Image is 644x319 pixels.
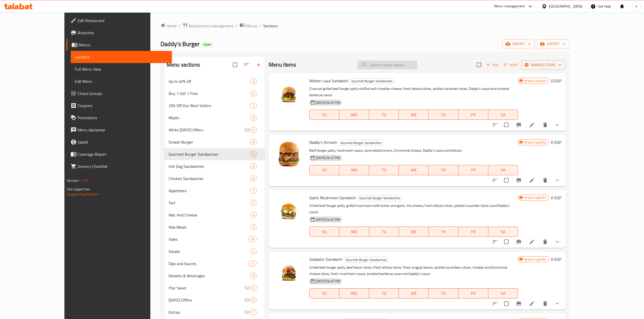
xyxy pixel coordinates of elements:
[489,174,501,186] button: sort-choices
[371,290,397,297] span: TU
[484,61,500,69] span: Add item
[341,166,367,174] span: MO
[549,4,582,9] div: [GEOGRAPHIC_DATA]
[251,286,256,290] span: 0
[230,59,240,70] span: Select all sections
[67,186,90,192] span: Get support on:
[309,147,518,154] p: Beef burger patty, mushroom sauce, caramelized onions, Emmental cheese, Daddy's sauce and lettuce.
[339,288,369,298] button: MO
[244,127,250,133] svg: Inactive section
[78,163,168,169] span: Grocery Checklist
[490,228,516,235] span: SA
[529,239,535,245] a: Edit menu item
[309,264,518,277] p: Grilled beef burger patty, beef bacon slices, fresh lettuce slices, fresh arugula leaves, pickled...
[522,195,548,200] span: Branch specific
[165,209,265,221] div: Mac And Cheese4
[78,103,168,109] span: Coupons
[522,78,548,83] span: Branch specific
[458,288,488,298] button: FR
[369,227,399,237] button: TU
[429,110,459,120] button: TH
[554,301,560,307] svg: Show Choices
[250,309,257,315] div: items
[78,17,168,24] span: Edit Restaurant
[341,228,367,235] span: MO
[165,257,265,270] div: Dips and Sauces11
[513,119,525,131] button: Branch-specific-item
[489,236,501,248] button: sort-choices
[399,165,429,175] button: WE
[458,165,488,175] button: FR
[494,3,525,9] div: Menu-management
[369,165,399,175] button: TU
[250,103,257,109] div: items
[202,42,213,48] div: Open
[529,177,535,183] a: Edit menu item
[169,285,244,291] span: Ftar Saver
[551,256,561,263] h6: 0 EGP
[635,4,637,9] span: K
[522,257,548,262] span: Branch specific
[75,78,168,84] span: Edit Menu
[460,111,486,118] span: FR
[250,78,257,84] div: items
[75,54,168,60] span: Sections
[371,111,397,118] span: TU
[246,23,257,29] span: Menus
[309,255,342,263] span: Gladiator Sandwich
[78,30,168,36] span: Branches
[309,165,339,175] button: SU
[78,90,168,96] span: Choice Groups
[259,23,261,29] li: /
[165,282,265,294] div: Ftar Saver0
[78,115,168,121] span: Promotions
[169,163,250,169] div: Hot Dog Sandwiches
[513,297,525,310] button: Branch-specific-item
[165,99,265,112] div: 20% Off Our Best Sellers1
[71,75,172,87] a: Edit Menu
[500,61,521,69] span: Sort items
[251,91,256,96] span: 0
[273,194,305,227] img: Garlic Mushroom Sandwich
[250,175,257,182] div: items
[250,115,257,121] div: items
[71,51,172,63] a: Sections
[165,160,265,172] div: Hot Dog Sandwiches4
[169,78,250,84] span: Up to 40% off
[169,115,250,121] span: Mojito
[460,166,486,174] span: FR
[66,112,172,124] a: Promotions
[165,233,265,245] div: Sides10
[399,288,429,298] button: WE
[431,290,457,297] span: TH
[169,309,244,315] span: Extras:
[357,195,403,201] div: Gourmet Burger Sandwiches
[490,111,516,118] span: SA
[169,188,250,194] span: Appetizers
[399,110,429,120] button: WE
[251,140,256,145] span: 9
[160,23,569,29] nav: breadcrumb
[169,236,248,242] span: Sides
[78,139,168,145] span: Upsell
[169,151,250,157] div: Gourmet Burger Sandwiches
[314,100,342,105] span: [DATE] 04:37 PM
[539,236,551,248] button: delete
[250,163,257,169] div: items
[250,297,257,303] div: items
[429,288,459,298] button: TH
[539,297,551,310] button: delete
[165,87,265,99] div: Buy 1 Get 1 Free0
[240,23,257,29] a: Menus
[488,110,518,120] button: SA
[250,212,257,218] div: items
[66,136,172,148] a: Upsell
[490,166,516,174] span: SA
[250,90,257,96] div: items
[309,77,348,85] span: Molten Lava Sandwich
[501,119,512,130] span: Select to update
[249,261,256,266] span: 11
[401,111,427,118] span: WE
[369,110,399,120] button: TU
